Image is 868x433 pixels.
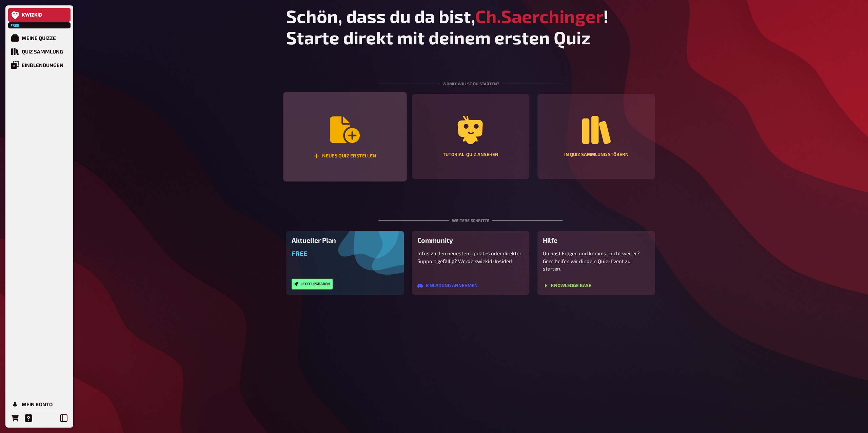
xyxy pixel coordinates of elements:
[543,250,650,273] p: Du hast Fragen und kommst nicht weiter? Gern helfen wir dir dein Quiz-Event zu starten.
[417,283,478,289] a: Einladung annehmen
[8,45,71,58] a: Quiz Sammlung
[8,397,71,411] a: Mein Konto
[9,23,21,27] span: Free
[292,279,333,289] button: Jetzt upgraden
[564,152,629,157] div: In Quiz Sammlung stöbern
[22,401,53,407] div: Mein Konto
[286,5,655,48] h1: Schön, dass du da bist, ! Starte direkt mit deinem ersten Quiz
[22,62,63,68] div: Einblendungen
[314,153,376,159] div: Neues Quiz erstellen
[22,35,56,41] div: Meine Quizze
[537,94,655,179] a: In Quiz Sammlung stöbern
[378,201,563,231] div: Weitere Schritte
[8,31,71,45] a: Meine Quizze
[543,236,650,244] h3: Hilfe
[8,411,22,425] a: Bestellungen
[8,58,71,72] a: Einblendungen
[543,283,591,289] a: Knowledge Base
[22,411,35,425] a: Hilfe
[292,250,307,257] span: Free
[537,94,655,179] button: In Quiz Sammlung stöbern
[412,94,530,179] a: Tutorial-Quiz ansehen
[475,5,603,27] span: Ch.Saerchinger
[292,236,398,244] h3: Aktueller Plan
[417,236,524,244] h3: Community
[417,283,478,288] button: Einladung annehmen
[22,48,63,55] div: Quiz Sammlung
[412,94,530,179] button: Tutorial-Quiz ansehen
[543,283,591,288] button: Knowledge Base
[378,64,563,94] div: Womit willst du starten?
[283,92,407,182] button: Neues Quiz erstellen
[443,152,498,157] div: Tutorial-Quiz ansehen
[417,250,524,265] p: Infos zu den neuesten Updates oder direkter Support gefällig? Werde kwizkid-Insider!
